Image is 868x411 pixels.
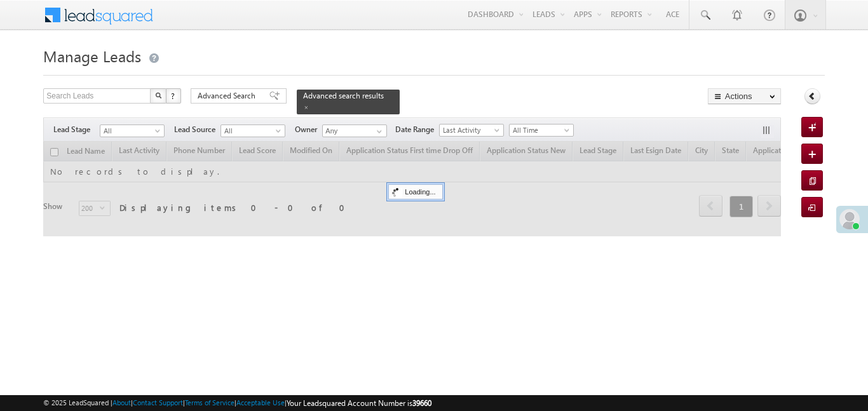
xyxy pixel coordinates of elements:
[53,124,100,135] span: Lead Stage
[388,184,442,199] div: Loading...
[174,124,220,135] span: Lead Source
[100,125,165,137] a: All
[303,91,384,100] span: Advanced search results
[221,125,281,137] span: All
[295,124,322,135] span: Owner
[236,398,285,407] a: Acceptable Use
[171,90,177,101] span: ?
[185,398,234,407] a: Terms of Service
[510,125,570,136] span: All Time
[166,88,181,104] button: ?
[708,88,781,104] button: Actions
[395,124,439,135] span: Date Range
[43,397,431,409] span: © 2025 LeadSquared | | | | |
[287,398,431,408] span: Your Leadsquared Account Number is
[220,125,285,137] a: All
[43,46,141,66] span: Manage Leads
[322,125,387,137] input: Type to Search
[412,398,431,408] span: 39660
[439,124,504,137] a: Last Activity
[198,90,259,102] span: Advanced Search
[370,125,386,138] a: Show All Items
[509,124,574,137] a: All Time
[155,92,161,98] img: Search
[100,125,161,137] span: All
[440,125,500,136] span: Last Activity
[133,398,183,407] a: Contact Support
[112,398,131,407] a: About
